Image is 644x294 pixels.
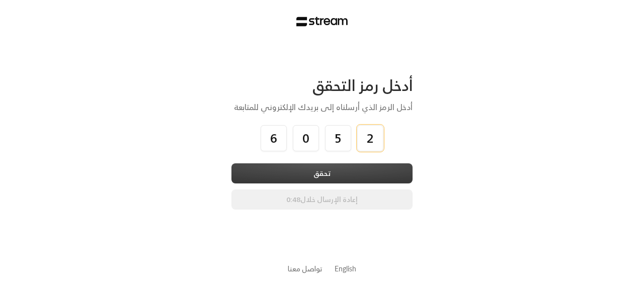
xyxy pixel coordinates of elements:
div: أدخل الرمز الذي أرسلناه إلى بريدك الإلكتروني للمتابعة [231,101,413,113]
button: تحقق [231,163,413,183]
a: English [335,259,356,278]
a: تواصل معنا [288,262,323,275]
div: أدخل رمز التحقق [231,76,413,95]
img: Stream Logo [296,17,348,27]
button: تواصل معنا [288,263,323,274]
